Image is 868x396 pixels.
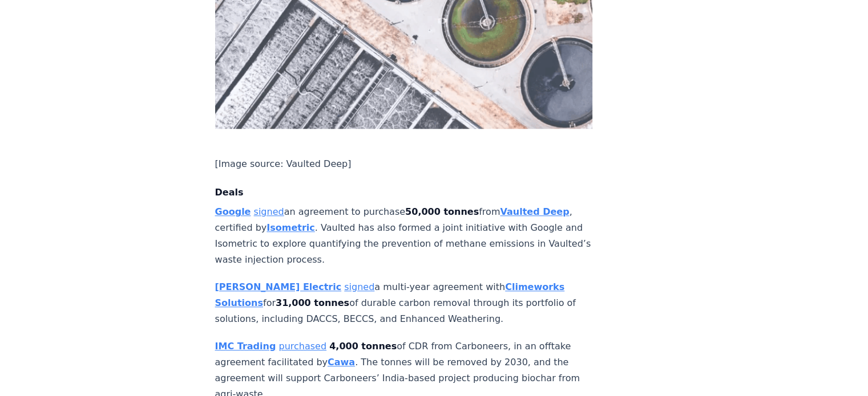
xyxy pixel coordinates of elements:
[329,341,397,352] strong: 4,000 tonnes
[215,204,593,268] p: an agreement to purchase from , certified by . Vaulted has also formed a joint initiative with Go...
[328,357,355,368] a: Cawa
[215,206,251,217] a: Google
[215,281,342,292] a: [PERSON_NAME] Electric
[254,206,284,217] a: signed
[278,341,326,352] a: purchased
[405,206,479,217] strong: 50,000 tonnes
[215,187,244,198] strong: Deals
[500,206,569,217] a: Vaulted Deep
[344,281,374,292] a: signed
[215,156,593,172] p: [Image source: Vaulted Deep]
[215,279,593,327] p: a multi-year agreement with for of durable carbon removal through its portfolio of solutions, inc...
[276,297,349,308] strong: 31,000 tonnes
[215,341,276,352] a: IMC Trading
[267,222,315,233] a: Isometric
